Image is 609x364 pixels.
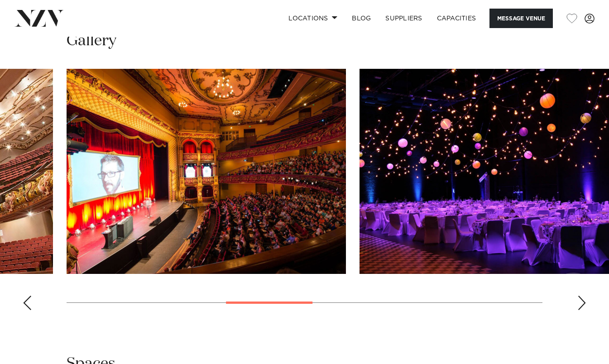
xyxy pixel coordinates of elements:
a: Capacities [430,9,484,28]
swiper-slide: 4 / 9 [67,69,346,274]
img: nzv-logo.png [14,10,64,26]
a: BLOG [345,9,378,28]
a: SUPPLIERS [378,9,429,28]
button: Message Venue [489,9,553,28]
a: Locations [281,9,345,28]
h2: Gallery [67,31,116,51]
